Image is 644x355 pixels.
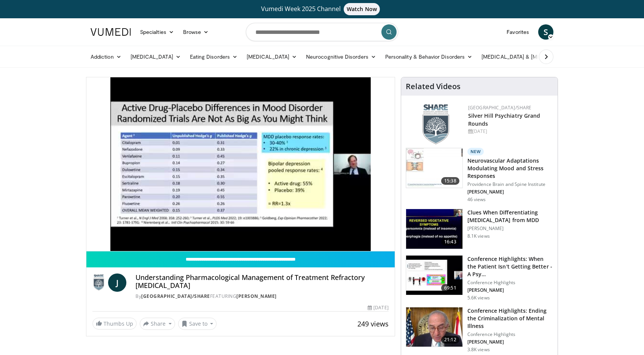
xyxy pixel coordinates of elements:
h4: Understanding Pharmacological Management of Treatment Refractory [MEDICAL_DATA] [135,273,389,290]
a: S [538,24,553,40]
img: 1419e6f0-d69a-482b-b3ae-1573189bf46e.150x105_q85_crop-smart_upscale.jpg [406,307,462,347]
a: Browse [179,24,214,40]
a: Vumedi Week 2025 ChannelWatch Now [92,3,552,15]
span: Watch Now [344,3,380,15]
p: [PERSON_NAME] [467,287,553,293]
a: Eating Disorders [185,49,242,64]
p: 5.6K views [467,295,490,301]
div: [DATE] [468,128,552,135]
img: 4562edde-ec7e-4758-8328-0659f7ef333d.150x105_q85_crop-smart_upscale.jpg [406,148,462,188]
a: [MEDICAL_DATA] [242,49,301,64]
h3: Conference Highlights: Ending the Criminalization of Mental Illness [467,307,553,330]
p: Conference Highlights [467,331,553,337]
img: 4362ec9e-0993-4580-bfd4-8e18d57e1d49.150x105_q85_crop-smart_upscale.jpg [406,256,462,295]
a: J [108,273,126,292]
a: Addiction [86,49,126,64]
span: 21:12 [441,336,459,344]
button: Share [140,318,175,330]
p: Providence Brain and Spine Institute [467,181,553,187]
p: 8.1K views [467,233,490,239]
p: New [467,148,484,155]
p: [PERSON_NAME] [467,189,553,195]
span: 16:43 [441,238,459,246]
p: [PERSON_NAME] [467,225,553,232]
span: 249 views [357,319,389,328]
span: 15:38 [441,177,459,185]
h3: Conference Highlights: When the Patient Isn't Getting Better - A Psy… [467,255,553,278]
a: [MEDICAL_DATA] [126,49,185,64]
h3: Neurovascular Adaptations Modulating Mood and Stress Responses [467,157,553,180]
a: Silver Hill Psychiatry Grand Rounds [468,112,540,127]
a: [PERSON_NAME] [236,293,277,299]
a: Favorites [502,24,534,40]
a: [GEOGRAPHIC_DATA]/SHARE [468,104,532,111]
img: a6520382-d332-4ed3-9891-ee688fa49237.150x105_q85_crop-smart_upscale.jpg [406,209,462,249]
a: Neurocognitive Disorders [301,49,381,64]
img: VuMedi Logo [91,28,131,36]
input: Search topics, interventions [246,23,398,41]
p: [PERSON_NAME] [467,339,553,345]
p: 3.8K views [467,347,490,353]
a: 69:51 Conference Highlights: When the Patient Isn't Getting Better - A Psy… Conference Highlights... [406,255,553,301]
div: [DATE] [368,304,388,311]
a: Specialties [135,24,179,40]
button: Save to [178,318,217,330]
a: [MEDICAL_DATA] & [MEDICAL_DATA] [477,49,586,64]
a: [GEOGRAPHIC_DATA]/SHARE [141,293,210,299]
span: 69:51 [441,284,459,292]
div: By FEATURING [135,293,389,300]
a: 15:38 New Neurovascular Adaptations Modulating Mood and Stress Responses Providence Brain and Spi... [406,148,553,203]
a: Thumbs Up [92,318,137,329]
h4: Related Videos [406,82,461,91]
img: f8aaeb6d-318f-4fcf-bd1d-54ce21f29e87.png.150x105_q85_autocrop_double_scale_upscale_version-0.2.png [422,104,449,144]
video-js: Video Player [86,77,395,251]
a: 21:12 Conference Highlights: Ending the Criminalization of Mental Illness Conference Highlights [... [406,307,553,353]
p: Conference Highlights [467,280,553,286]
a: 16:43 Clues When Differentiating [MEDICAL_DATA] from MDD [PERSON_NAME] 8.1K views [406,209,553,249]
img: Silver Hill Hospital/SHARE [92,273,105,292]
h3: Clues When Differentiating [MEDICAL_DATA] from MDD [467,209,553,224]
p: 46 views [467,197,486,203]
a: Personality & Behavior Disorders [381,49,477,64]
